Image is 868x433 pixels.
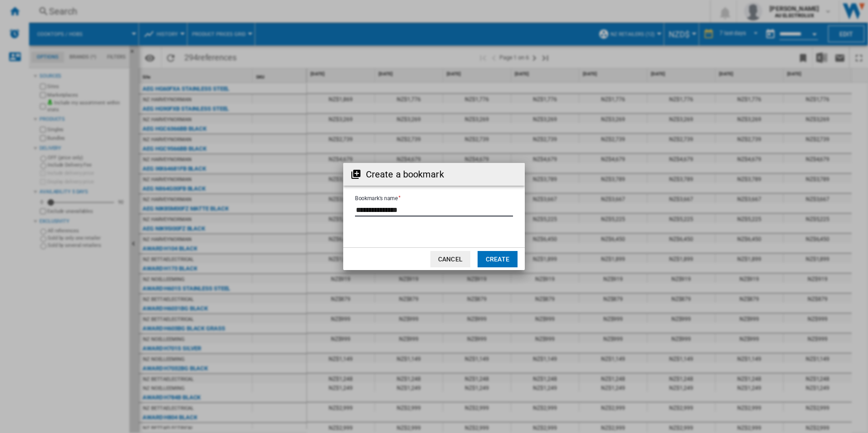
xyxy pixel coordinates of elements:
md-dialog: {{::options.title}} {{::options.placeholder}} ... [343,163,525,270]
button: Cancel [430,251,470,267]
h2: Create a bookmark [366,168,444,181]
button: Close dialog [503,165,521,183]
button: Create [478,251,518,267]
md-icon: Close dialog [507,169,518,180]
